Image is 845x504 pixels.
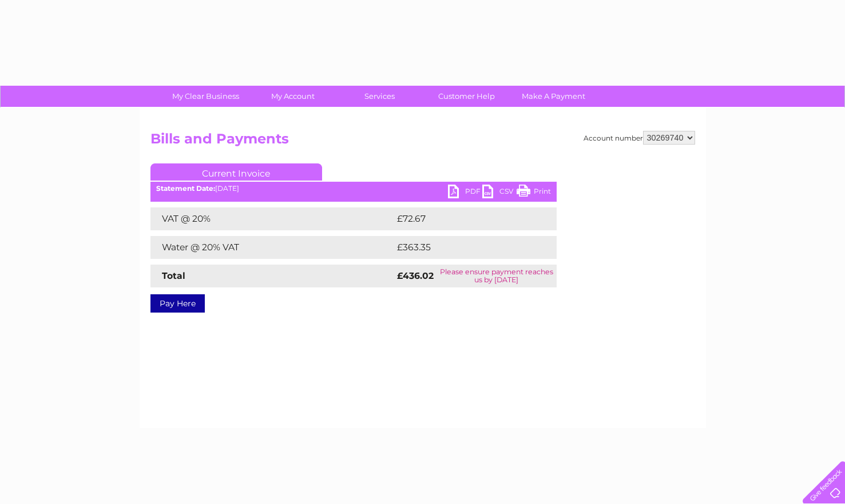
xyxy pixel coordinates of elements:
strong: Total [162,270,185,281]
a: Current Invoice [150,163,322,181]
td: £363.35 [394,236,536,259]
b: Statement Date: [156,184,215,193]
div: Account number [584,131,695,145]
a: Services [332,86,427,107]
td: £72.67 [394,207,533,230]
a: Pay Here [150,294,205,313]
a: PDF [448,185,482,201]
a: Make A Payment [506,86,601,107]
a: Print [517,185,551,201]
a: My Account [245,86,340,107]
a: Customer Help [419,86,514,107]
a: CSV [482,185,517,201]
strong: £436.02 [397,270,434,281]
a: My Clear Business [158,86,253,107]
h2: Bills and Payments [150,131,695,153]
div: [DATE] [150,185,557,193]
td: VAT @ 20% [150,207,394,230]
td: Water @ 20% VAT [150,236,394,259]
td: Please ensure payment reaches us by [DATE] [437,265,556,287]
